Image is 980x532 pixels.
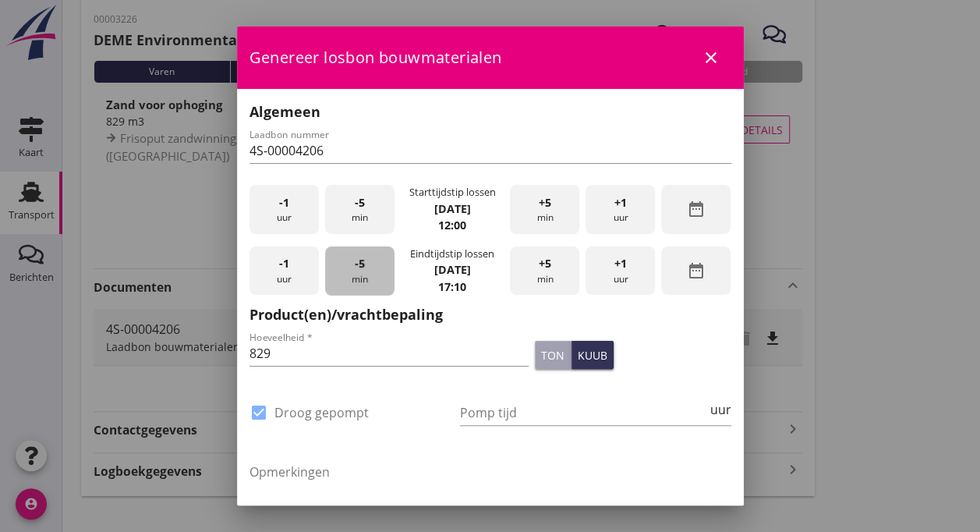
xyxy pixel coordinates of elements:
button: ton [535,341,571,369]
h2: Product(en)/vrachtbepaling [249,304,731,325]
i: close [702,48,720,67]
button: kuub [571,341,614,369]
div: min [510,185,579,234]
span: +5 [539,194,551,211]
strong: 12:00 [438,218,466,232]
div: uur [586,185,655,234]
i: date_range [687,200,706,218]
div: uur [249,185,319,234]
label: Droog gepompt [274,405,369,420]
div: uur [249,246,319,296]
div: Starttijdstip lossen [409,185,495,200]
i: date_range [687,261,706,280]
div: min [325,185,394,234]
div: min [325,246,394,296]
div: uur [586,246,655,296]
input: Pomp tijd [460,400,707,425]
div: Eindtijdstip lossen [410,246,494,261]
strong: 17:10 [438,279,466,294]
div: kuub [578,347,607,364]
span: -1 [279,194,289,211]
strong: [DATE] [433,201,470,216]
span: -1 [279,255,289,272]
span: +5 [539,255,551,272]
h2: Algemeen [249,101,731,122]
div: Genereer losbon bouwmaterialen [237,27,744,89]
div: ton [541,347,564,364]
input: Laadbon nummer [249,138,731,163]
span: +1 [614,255,627,272]
div: uur [707,403,731,416]
div: min [510,246,579,296]
strong: [DATE] [433,262,470,277]
span: -5 [355,194,365,211]
input: Hoeveelheid * [249,341,529,366]
span: +1 [614,194,627,211]
span: -5 [355,255,365,272]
